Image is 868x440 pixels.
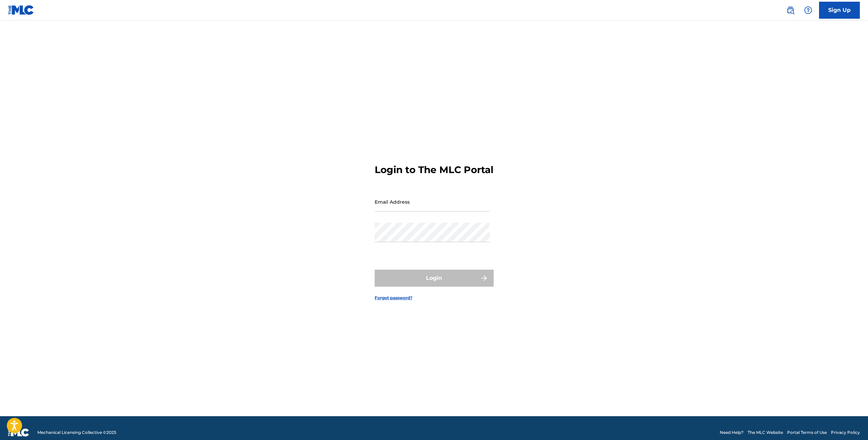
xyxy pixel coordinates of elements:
[801,3,815,17] div: Help
[834,407,868,440] iframe: Chat Widget
[787,429,827,436] a: Portal Terms of Use
[748,429,783,436] a: The MLC Website
[8,428,29,437] img: logo
[786,6,795,14] img: search
[8,5,34,15] img: MLC Logo
[831,429,860,436] a: Privacy Policy
[804,6,812,14] img: help
[375,164,493,176] h3: Login to The MLC Portal
[37,429,116,436] span: Mechanical Licensing Collective © 2025
[819,2,860,19] a: Sign Up
[720,429,744,436] a: Need Help?
[375,295,412,301] a: Forgot password?
[784,3,797,17] a: Public Search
